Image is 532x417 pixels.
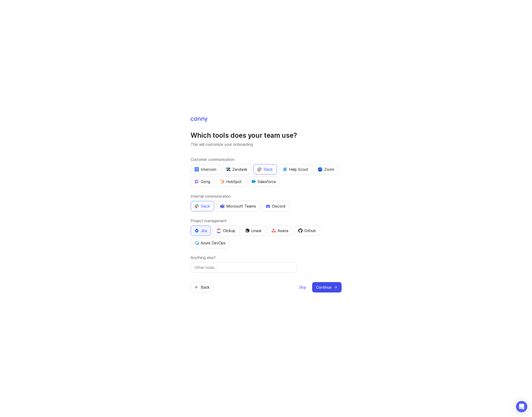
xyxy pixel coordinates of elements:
[191,142,342,147] p: This will customize your onboarding
[241,225,266,236] button: Linear
[283,167,287,171] img: kV1LT1TqjqNHPtRK7+FoaplE1qRq1yqhg056Z8K5Oc6xxgIuf0oNQ9LelJqbcyPisAf0C9LDpX5UIuAAAAAElFTkSuQmCC
[220,179,224,184] img: G+3M5qq2es1si5SaumCnMN47tP1CvAZneIVX5dcx+oz+ZLhv4kfP9DwAAAABJRU5ErkJggg==
[298,229,302,233] img: 0D3hMmx1Qy4j6AAAAAElFTkSuQmCC
[217,228,235,234] div: Clickup
[272,228,288,234] div: Asana
[226,167,247,172] div: Zendesk
[279,164,312,175] button: Help Scout
[247,176,280,187] button: Salesforce
[191,255,342,260] label: Anything else?
[220,204,224,208] img: D0GypeOpROL5AAAAAElFTkSuQmCC
[191,193,342,199] label: Internal communication
[216,201,260,211] button: Microsoft Teams
[191,201,214,211] button: Slack
[213,225,239,236] button: Clickup
[266,203,285,209] div: Discord
[312,282,342,292] button: Continue
[272,229,276,233] img: Rf5nOJ4Qh9Y9HAAAAAElFTkSuQmCC
[191,176,214,187] button: Gong
[191,282,214,292] button: Back
[195,229,199,233] img: svg+xml;base64,PHN2ZyB4bWxucz0iaHR0cDovL3d3dy53My5vcmcvMjAwMC9zdmciIHZpZXdCb3g9IjAgMCA0MC4zNDMgND...
[298,228,316,234] div: Github
[299,284,306,290] span: Skip
[195,228,207,234] div: Jira
[299,282,306,292] button: Skip
[516,401,527,412] div: Open Intercom Messenger
[191,218,342,224] label: Project management
[226,167,230,171] img: UniZRqrCPz6BHUWevMzgDJ1FW4xaGg2egd7Chm8uY0Al1hkDyjqDa8Lkk0kDEdqKkBok+T4wfoD0P0o6UMciQ8AAAAASUVORK...
[268,225,292,236] button: Asana
[191,157,342,162] label: Customer communication
[217,228,221,233] img: j83v6vj1tgY2AAAAABJRU5ErkJggg==
[191,238,230,248] button: Azure DevOps
[201,284,210,290] span: Back
[222,164,251,175] button: Zendesk
[195,204,199,208] img: WIAAAAASUVORK5CYII=
[195,241,199,245] img: YKcwp4sHBXAAAAAElFTkSuQmCC
[316,284,331,290] span: Continue
[257,167,262,171] img: WIAAAAASUVORK5CYII=
[245,228,262,234] div: Linear
[283,167,308,172] div: Help Scout
[294,225,320,236] button: Github
[195,167,199,171] img: eRR1duPH6fQxdnSV9IruPjCimau6md0HxlPR81SIPROHX1VjYjAN9a41AAAAAElFTkSuQmCC
[251,179,256,184] img: GKxMRLiRsgdWqxrdBeWfGK5kaZ2alx1WifDSa2kSTsK6wyJURKhUuPoQRYzjholVGzT2A2owx2gHwZoyZHHCYJ8YNOAZj3DSg...
[195,240,226,246] div: Azure DevOps
[191,117,208,122] img: Canny Home
[318,167,322,171] img: xLHbn3khTPgAAAABJRU5ErkJggg==
[191,131,342,140] h1: Which tools does your team use?
[216,176,246,187] button: HubSpot
[220,179,242,184] div: HubSpot
[314,164,338,175] button: Zoom
[195,265,293,270] input: Other tools…
[262,201,289,211] button: Discord
[191,164,220,175] button: Intercom
[318,167,334,172] div: Zoom
[266,204,270,208] img: +iLplPsjzba05dttzK064pds+5E5wZnCVbuGoLvBrYdmEPrXTzGo7zG60bLEREEjvOjaG9Saez5xsOEAbxBwOP6dkea84XY9O...
[220,203,256,209] div: Microsoft Teams
[253,164,277,175] button: Slack
[251,179,276,184] div: Salesforce
[195,179,199,184] img: qKnp5cUisfhcFQGr1t296B61Fm0WkUVwBZaiVE4uNRmEGBFetJMz8xGrgPHqF1mLDIG816Xx6Jz26AFmkmT0yuOpRCAR7zRpG...
[195,203,210,209] div: Slack
[191,225,211,236] button: Jira
[195,167,216,172] div: Intercom
[257,167,273,172] div: Slack
[195,179,210,184] div: Gong
[245,229,249,233] img: Dm50RERGQWO2Ei1WzHVviWZlaLVriU9uRN6E+tIr91ebaDbMKKPDpFbssSuEG21dcGXkrKsuOVPwCeFJSFAIOxgiKgL2sFHRe...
